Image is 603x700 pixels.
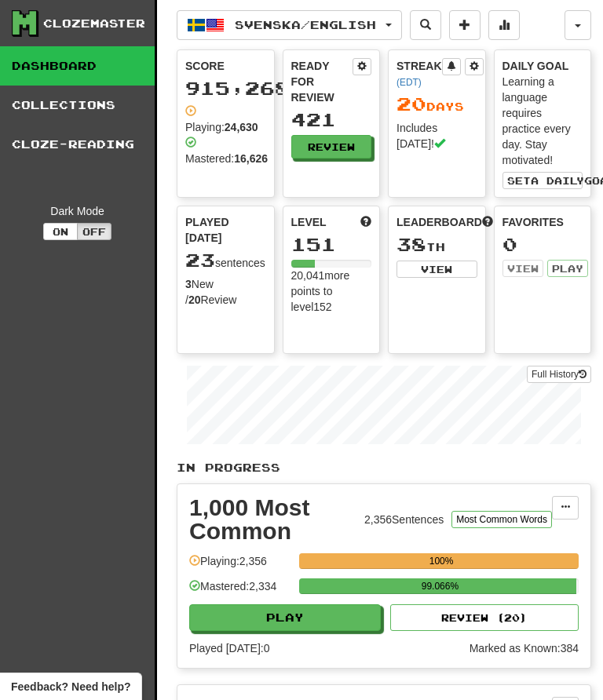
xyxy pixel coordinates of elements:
[502,235,583,254] div: 0
[185,276,266,308] div: New / Review
[410,10,441,40] button: Search sentences
[397,94,477,115] div: Day s
[364,512,444,527] div: 2,356 Sentences
[547,260,588,277] button: Play
[225,121,258,133] strong: 24,630
[397,120,477,151] div: Includes [DATE]!
[189,642,269,654] span: Played [DATE]: 0
[188,293,201,306] strong: 20
[488,10,520,40] button: More stats
[482,214,493,230] span: This week in points, UTC
[291,58,353,105] div: Ready for Review
[397,233,426,255] span: 38
[235,18,376,31] span: Svenska / English
[185,214,266,246] span: Played [DATE]
[527,366,591,383] a: Full History
[397,77,422,88] a: (EDT)
[531,175,584,186] span: a daily
[185,135,268,166] div: Mastered:
[11,679,130,695] span: Open feedback widget
[185,78,266,98] div: 915,268
[43,223,78,240] button: On
[189,604,381,631] button: Play
[177,460,591,476] p: In Progress
[397,58,442,89] div: Streak
[291,235,372,254] div: 151
[12,203,143,219] div: Dark Mode
[177,10,402,40] button: Svenska/English
[291,214,327,230] span: Level
[291,110,372,129] div: 421
[502,214,583,230] div: Favorites
[397,261,477,278] button: View
[502,74,583,168] div: Learning a language requires practice every day. Stay motivated!
[185,278,192,290] strong: 3
[185,249,215,271] span: 23
[185,104,258,135] div: Playing:
[77,223,111,240] button: Off
[304,578,576,594] div: 99.066%
[234,152,268,165] strong: 16,626
[304,553,579,569] div: 100%
[189,553,291,579] div: Playing: 2,356
[449,10,481,40] button: Add sentence to collection
[189,496,356,543] div: 1,000 Most Common
[390,604,579,631] button: Review (20)
[291,135,372,159] button: Review
[397,93,426,115] span: 20
[360,214,371,230] span: Score more points to level up
[43,16,145,31] div: Clozemaster
[502,58,583,74] div: Daily Goal
[185,58,266,74] div: Score
[397,214,482,230] span: Leaderboard
[185,250,266,271] div: sentences
[502,172,583,189] button: Seta dailygoal
[451,511,552,528] button: Most Common Words
[291,268,372,315] div: 20,041 more points to level 152
[470,640,579,656] div: Marked as Known: 384
[397,235,477,255] div: th
[189,578,291,604] div: Mastered: 2,334
[502,260,543,277] button: View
